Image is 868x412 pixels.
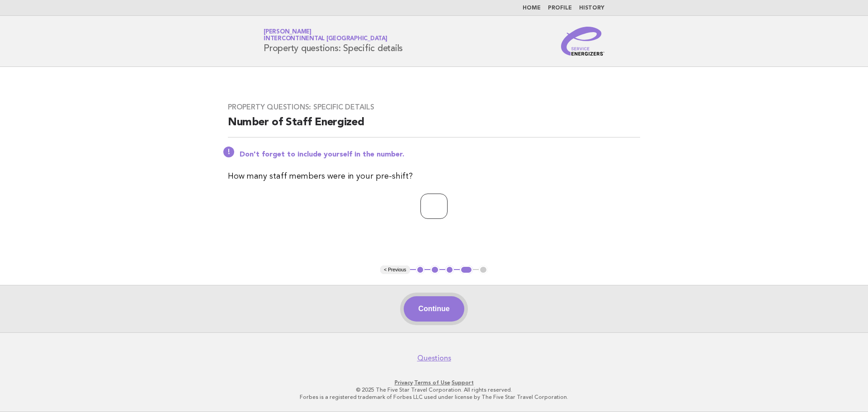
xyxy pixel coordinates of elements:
[445,265,454,275] button: 3
[264,29,387,42] a: [PERSON_NAME]InterContinental [GEOGRAPHIC_DATA]
[157,393,711,401] p: Forbes is a registered trademark of Forbes LLC used under license by The Five Star Travel Corpora...
[264,36,387,42] span: InterContinental [GEOGRAPHIC_DATA]
[157,379,711,386] p: · ·
[561,27,604,56] img: Service Energizers
[228,115,640,137] h2: Number of Staff Energized
[395,379,413,386] a: Privacy
[430,265,439,275] button: 2
[416,265,425,275] button: 1
[380,265,410,275] button: < Previous
[579,5,604,11] a: History
[417,354,451,363] a: Questions
[523,5,541,11] a: Home
[240,150,640,159] p: Don't forget to include yourself in the number.
[548,5,572,11] a: Profile
[157,386,711,393] p: © 2025 The Five Star Travel Corporation. All rights reserved.
[452,379,474,386] a: Support
[264,29,403,53] h1: Property questions: Specific details
[404,296,464,322] button: Continue
[414,379,450,386] a: Terms of Use
[460,265,473,275] button: 4
[228,170,640,183] p: How many staff members were in your pre-shift?
[228,103,640,112] h3: Property questions: Specific details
